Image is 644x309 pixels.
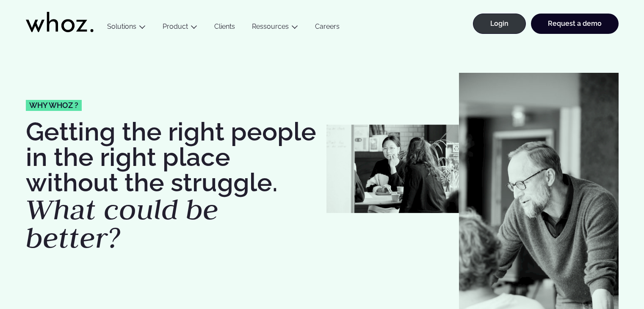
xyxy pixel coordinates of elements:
button: Solutions [99,22,154,34]
a: Careers [307,22,348,34]
a: Product [163,22,188,30]
h1: Getting the right people in the right place without the struggle. [26,119,318,252]
a: Login [473,14,526,34]
a: Ressources [252,22,289,30]
button: Ressources [243,22,307,34]
span: Why whoz ? [29,102,78,109]
a: Clients [206,22,243,34]
a: Request a demo [531,14,619,34]
img: Whozzies-working [326,125,459,213]
em: What could be better? [26,190,218,257]
button: Product [154,22,206,34]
